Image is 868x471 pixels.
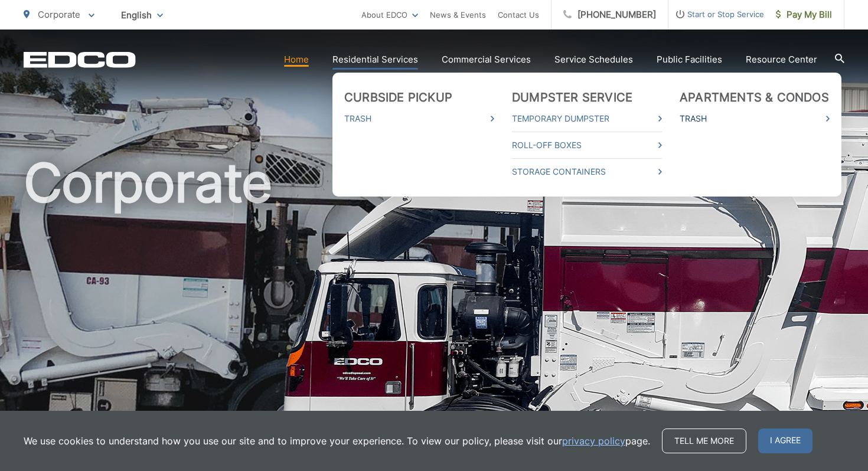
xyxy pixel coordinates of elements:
a: Curbside Pickup [344,90,452,104]
p: We use cookies to understand how you use our site and to improve your experience. To view our pol... [24,434,650,448]
a: Apartments & Condos [680,90,829,104]
a: Tell me more [662,429,746,453]
a: EDCD logo. Return to the homepage. [24,51,136,68]
a: Storage Containers [512,165,662,179]
span: I agree [758,429,812,453]
a: Contact Us [498,8,539,22]
span: Pay My Bill [776,8,832,22]
a: Residential Services [332,53,418,67]
a: Trash [680,112,830,126]
a: Service Schedules [554,53,633,67]
a: Dumpster Service [512,90,632,104]
a: Commercial Services [442,53,531,67]
a: Public Facilities [657,53,722,67]
a: privacy policy [562,434,625,448]
a: Trash [344,112,494,126]
a: News & Events [430,8,486,22]
a: Home [284,53,309,67]
span: Corporate [38,9,80,20]
a: Temporary Dumpster [512,112,662,126]
span: English [112,5,172,25]
a: Roll-Off Boxes [512,138,662,152]
a: About EDCO [361,8,418,22]
a: Resource Center [746,53,817,67]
